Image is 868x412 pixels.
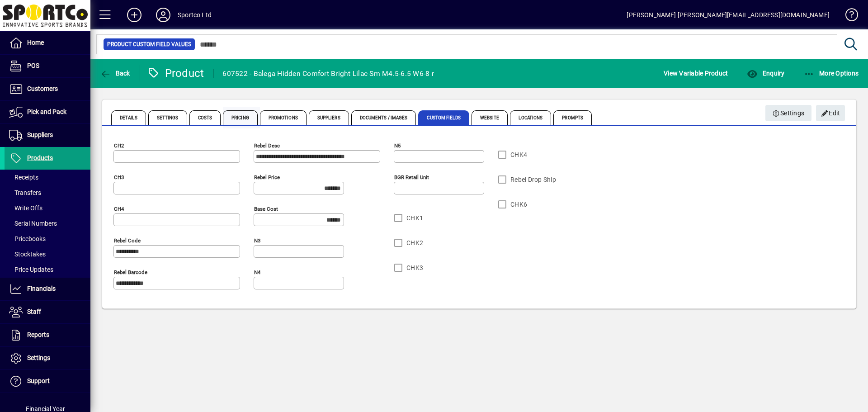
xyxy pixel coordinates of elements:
span: Pricing [223,110,258,125]
span: Home [27,39,44,46]
div: Product [147,66,204,81]
span: Locations [510,110,551,125]
span: Pick and Pack [27,108,66,115]
a: Customers [5,78,90,100]
mat-label: BGR Retail Unit [394,174,429,180]
span: Documents / Images [351,110,416,125]
span: Settings [148,110,187,125]
a: Staff [5,301,90,323]
span: Prompts [553,110,592,125]
button: Enquiry [745,65,787,81]
span: Costs [189,110,221,125]
span: Customers [27,85,58,92]
app-page-header-button: Back [90,65,140,81]
button: Add [120,7,149,23]
mat-label: CH2 [114,142,124,149]
mat-label: Rebel Desc [254,142,280,149]
a: Serial Numbers [5,216,90,231]
span: Stocktakes [9,251,46,258]
a: Stocktakes [5,246,90,262]
span: Price Updates [9,266,53,273]
a: POS [5,55,90,77]
span: POS [27,62,39,69]
button: More Options [802,65,861,81]
span: More Options [804,70,859,77]
span: Suppliers [309,110,349,125]
span: View Variable Product [664,66,728,81]
span: Suppliers [27,131,53,138]
span: Products [27,154,53,161]
mat-label: CH4 [114,206,124,212]
span: Support [27,377,50,384]
span: Write Offs [9,204,42,212]
span: Reports [27,331,49,338]
span: Promotions [260,110,307,125]
div: Sportco Ltd [178,8,212,22]
a: Pick and Pack [5,101,90,123]
span: Settings [27,354,50,361]
span: Receipts [9,174,38,181]
mat-label: Rebel Price [254,174,280,180]
a: Financials [5,278,90,300]
a: Reports [5,324,90,346]
mat-label: Rebel Barcode [114,269,147,275]
a: Receipts [5,170,90,185]
button: View Variable Product [661,65,730,81]
button: Back [98,65,132,81]
span: Enquiry [747,70,784,77]
span: Product Custom Field Values [107,40,191,49]
span: Back [100,70,130,77]
span: Details [111,110,146,125]
a: Suppliers [5,124,90,147]
span: Edit [821,106,840,121]
mat-label: N3 [254,237,260,244]
span: Website [472,110,508,125]
span: Custom Fields [418,110,469,125]
a: Write Offs [5,200,90,216]
span: Settings [773,106,805,121]
mat-label: CH3 [114,174,124,180]
div: 607522 - Balega Hidden Comfort Bright Lilac Sm M4.5-6.5 W6-8 r [222,66,434,81]
button: Edit [816,105,845,121]
span: Staff [27,308,41,315]
span: Serial Numbers [9,220,57,227]
a: Support [5,370,90,393]
a: Settings [5,347,90,369]
a: Knowledge Base [839,2,857,31]
div: [PERSON_NAME] [PERSON_NAME][EMAIL_ADDRESS][DOMAIN_NAME] [627,8,830,22]
button: Settings [765,105,812,121]
mat-label: Base Cost [254,206,278,212]
span: Pricebooks [9,235,46,242]
span: Transfers [9,189,41,196]
mat-label: N4 [254,269,260,275]
mat-label: N5 [394,142,401,149]
button: Profile [149,7,178,23]
span: Financials [27,285,56,292]
a: Transfers [5,185,90,200]
a: Home [5,32,90,54]
a: Price Updates [5,262,90,277]
a: Pricebooks [5,231,90,246]
mat-label: Rebel Code [114,237,141,244]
